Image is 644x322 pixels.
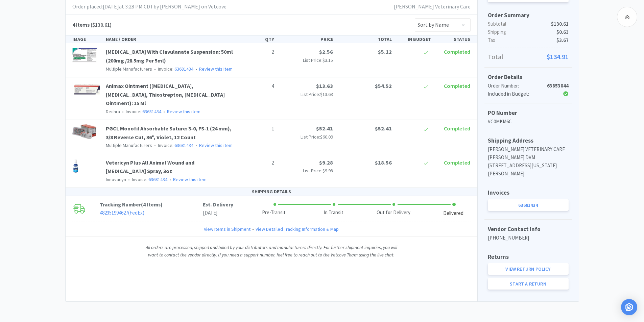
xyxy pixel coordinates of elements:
div: Included in Budget: [488,90,542,98]
span: $9.28 [319,159,333,166]
h5: Order Details [488,73,569,82]
a: 63681434 [142,108,161,115]
div: IN BUDGET [395,35,434,43]
span: $3.15 [323,57,333,63]
div: QTY [238,35,277,43]
p: Subtotal [488,20,569,28]
h5: Order Summary [488,11,569,20]
p: Shipping [488,28,569,36]
span: $2.56 [319,48,333,55]
p: [PERSON_NAME] Veterinary Care [394,2,471,11]
span: $134.91 [547,51,569,62]
span: Completed [444,159,470,166]
p: 2 [240,48,274,56]
a: Review this item [173,176,207,182]
p: List Price: [280,133,333,141]
span: Completed [444,82,470,89]
h5: Shipping Address [488,136,569,145]
span: • [194,142,198,148]
span: Completed [444,125,470,132]
span: • [153,142,157,148]
span: Invoice: [152,66,193,72]
img: c3f685acf0f7416b8c45b6554a4ef553_17964.png [72,82,101,97]
a: 63681434 [174,66,193,72]
a: View Detailed Tracking Information & Map [256,225,339,233]
span: 4 Items [143,201,161,208]
p: 4 [240,82,274,91]
div: IMAGE [70,35,103,43]
p: List Price: [280,56,333,64]
span: Multiple Manufacturers [106,66,152,72]
span: $130.61 [551,20,569,28]
span: Completed [444,48,470,55]
span: $13.63 [320,91,333,97]
span: $18.56 [375,159,392,166]
a: Review this item [199,66,233,72]
span: $52.41 [375,125,392,132]
div: TOTAL [336,35,395,43]
span: $13.63 [316,82,333,89]
p: [PERSON_NAME] VETERINARY CARE [PERSON_NAME] DVM [STREET_ADDRESS][US_STATE][PERSON_NAME] [488,145,569,178]
p: List Price: [280,167,333,174]
span: • [153,66,157,72]
a: Vetericyn Plus All Animal Wound and [MEDICAL_DATA] Spray, 3oz [106,159,194,175]
div: Open Intercom Messenger [621,299,637,315]
a: [MEDICAL_DATA] With Clavulanate Suspension: 50ml (200mg /28.5mg Per 5ml) [106,48,233,64]
p: Total [488,51,569,62]
a: View Return Policy [488,263,569,275]
h5: Returns [488,252,569,262]
img: 3fcd4adca79e47448e805d648d87232e_210186.png [72,158,79,173]
a: 482351994627(FedEx) [100,209,144,216]
i: All orders are processed, shipped and billed by your distributors and manufacturers directly. For... [146,244,397,258]
span: $60.09 [320,134,333,140]
span: $0.63 [556,28,569,36]
span: $52.41 [316,125,333,132]
p: List Price: [280,91,333,98]
a: Review this item [167,108,200,115]
h5: Invoices [488,188,569,197]
p: VC0MKM6C [488,118,569,126]
span: • [194,66,198,72]
span: Dechra [106,108,120,115]
p: 2 [240,158,274,167]
div: PRICE [277,35,336,43]
p: 1 [240,124,274,133]
div: In Transit [324,209,343,217]
p: Tax [488,36,569,44]
div: Order Number: [488,82,542,90]
span: Invoice: [152,142,193,148]
span: $54.52 [375,82,392,89]
span: $9.98 [323,168,333,174]
a: 63681434 [488,199,569,211]
span: Invoice: [126,176,167,182]
a: Start a Return [488,278,569,290]
div: NAME / ORDER [103,35,238,43]
span: • [251,225,256,233]
a: 63681434 [148,176,167,182]
a: Review this item [199,142,233,148]
h5: PO Number [488,108,569,118]
span: Multiple Manufacturers [106,142,152,148]
span: • [121,108,125,115]
div: SHIPPING DETAILS [66,188,477,196]
span: Innovacyn [106,176,126,182]
span: $5.12 [378,48,392,55]
div: Pre-Transit [262,209,286,217]
p: [PHONE_NUMBER] [488,234,569,242]
img: 5e026dd63538482aa7b33dce1e815e12_6906.png [72,124,97,139]
span: 4 Items [72,21,90,28]
span: • [127,176,131,182]
strong: 63853044 [547,82,569,89]
h5: ($130.61) [72,21,112,29]
span: Invoice: [120,108,161,115]
span: • [168,176,172,182]
a: 63681434 [174,142,193,148]
span: • [162,108,166,115]
div: STATUS [434,35,473,43]
h5: Vendor Contact Info [488,225,569,234]
p: Tracking Number ( ) [100,201,203,209]
div: Out for Delivery [377,209,410,217]
p: Order placed: [DATE] at 3:28 PM CDT by [PERSON_NAME] on Vetcove [72,2,226,11]
a: View Items in Shipment [204,225,251,233]
a: Animax Ointment ([MEDICAL_DATA], [MEDICAL_DATA], Thiostrepton, [MEDICAL_DATA] Ointment): 15 Ml [106,82,225,106]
